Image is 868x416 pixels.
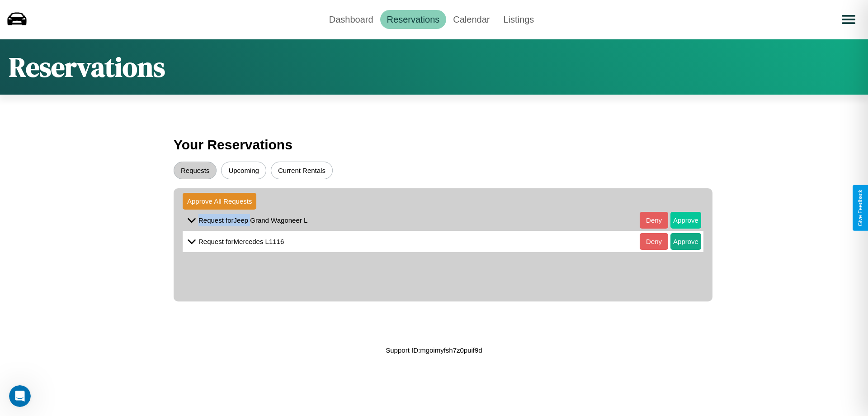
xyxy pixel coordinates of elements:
[9,385,31,407] iframe: Intercom live chat
[198,235,284,248] p: Request for Mercedes L1116
[640,233,668,250] button: Deny
[857,190,863,226] div: Give Feedback
[446,10,496,29] a: Calendar
[9,48,165,86] h1: Reservations
[496,10,541,29] a: Listings
[670,233,701,250] button: Approve
[670,212,701,229] button: Approve
[386,344,482,356] p: Support ID: mgoimyfsh7z0puif9d
[836,7,861,32] button: Open menu
[322,10,380,29] a: Dashboard
[174,162,217,179] button: Requests
[271,162,333,179] button: Current Rentals
[640,212,668,229] button: Deny
[380,10,447,29] a: Reservations
[183,193,256,210] button: Approve All Requests
[221,162,266,179] button: Upcoming
[174,133,694,157] h3: Your Reservations
[198,214,307,226] p: Request for Jeep Grand Wagoneer L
